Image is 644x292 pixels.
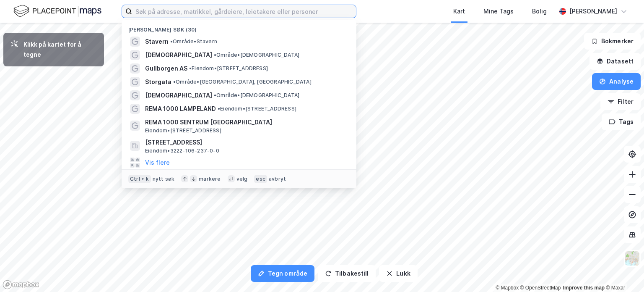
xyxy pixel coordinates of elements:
span: • [214,92,216,98]
div: velg [236,176,248,182]
span: Gullborgen AS [145,63,187,74]
span: Område • Stavern [170,38,217,45]
div: Kart [453,6,465,16]
span: • [218,105,220,112]
div: Bolig [532,6,547,16]
div: [PERSON_NAME] søk (30) [122,20,356,35]
span: Eiendom • [STREET_ADDRESS] [145,127,221,134]
img: logo.f888ab2527a4732fd821a326f86c7f29.svg [13,4,101,18]
button: Bokmerker [584,33,641,50]
button: Vis flere [145,158,170,168]
span: [DEMOGRAPHIC_DATA] [145,50,212,60]
button: Filter [600,93,641,110]
a: OpenStreetMap [520,285,561,291]
span: REMA 1000 LAMPELAND [145,104,216,114]
div: markere [199,176,221,182]
div: Klikk på kartet for å tegne [23,39,97,60]
span: Stavern [145,37,169,47]
span: Område • [DEMOGRAPHIC_DATA] [214,52,299,58]
span: • [189,65,192,71]
span: • [170,38,173,45]
span: • [214,52,216,58]
button: Tegn område [251,265,314,282]
img: Z [624,250,640,266]
a: Mapbox homepage [3,280,39,289]
span: REMA 1000 SENTRUM [GEOGRAPHIC_DATA] [145,117,346,127]
div: [PERSON_NAME] [569,6,617,16]
button: Lukk [379,265,417,282]
button: Analyse [592,73,641,90]
button: Tags [602,113,641,130]
span: Eiendom • [STREET_ADDRESS] [218,105,296,112]
div: nytt søk [153,176,175,182]
div: esc [254,175,267,183]
div: avbryt [269,176,286,182]
span: • [173,79,176,85]
span: Eiendom • 3222-106-237-0-0 [145,147,219,154]
div: Ctrl + k [128,175,151,183]
button: Datasett [589,53,641,70]
input: Søk på adresse, matrikkel, gårdeiere, leietakere eller personer [132,5,356,18]
a: Mapbox [496,285,519,291]
span: [STREET_ADDRESS] [145,137,346,147]
span: [DEMOGRAPHIC_DATA] [145,90,212,100]
button: Tilbakestill [318,265,376,282]
span: Storgata [145,77,171,87]
a: Improve this map [563,285,605,291]
span: Område • [GEOGRAPHIC_DATA], [GEOGRAPHIC_DATA] [173,79,312,85]
span: Eiendom • [STREET_ADDRESS] [189,65,268,72]
span: Område • [DEMOGRAPHIC_DATA] [214,92,299,99]
div: Kontrollprogram for chat [602,252,644,292]
div: Mine Tags [483,6,514,16]
iframe: Chat Widget [602,252,644,292]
